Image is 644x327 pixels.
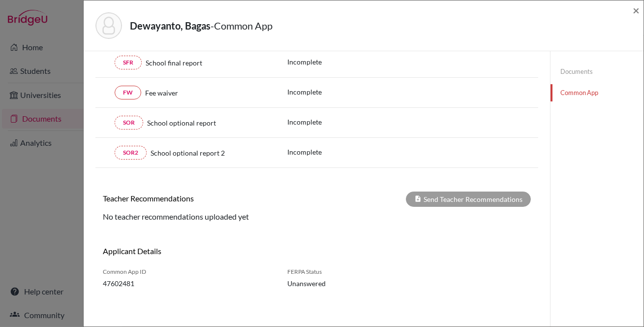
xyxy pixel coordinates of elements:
span: Fee waiver [145,88,178,98]
a: Documents [551,63,644,80]
h6: Teacher Recommendations [95,194,317,203]
p: Incomplete [287,147,389,157]
a: SOR [115,116,143,130]
span: School optional report [147,118,216,128]
a: FW [115,86,141,99]
a: SOR2 [115,146,147,160]
span: School final report [146,58,202,68]
a: Common App [551,84,644,101]
button: Close [633,4,640,16]
h6: Applicant Details [103,246,309,256]
p: Incomplete [287,57,389,67]
strong: Dewayanto, Bagas [130,20,211,32]
span: FERPA Status [287,267,383,276]
span: × [633,3,640,17]
span: - Common App [211,20,273,32]
p: Incomplete [287,87,389,97]
span: Unanswered [287,278,383,289]
a: SFR [115,56,142,69]
span: 47602481 [103,278,273,289]
p: Incomplete [287,117,389,127]
span: Common App ID [103,267,273,276]
div: Send Teacher Recommendations [406,192,531,207]
span: School optional report 2 [151,148,225,158]
div: No teacher recommendations uploaded yet [95,211,538,223]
